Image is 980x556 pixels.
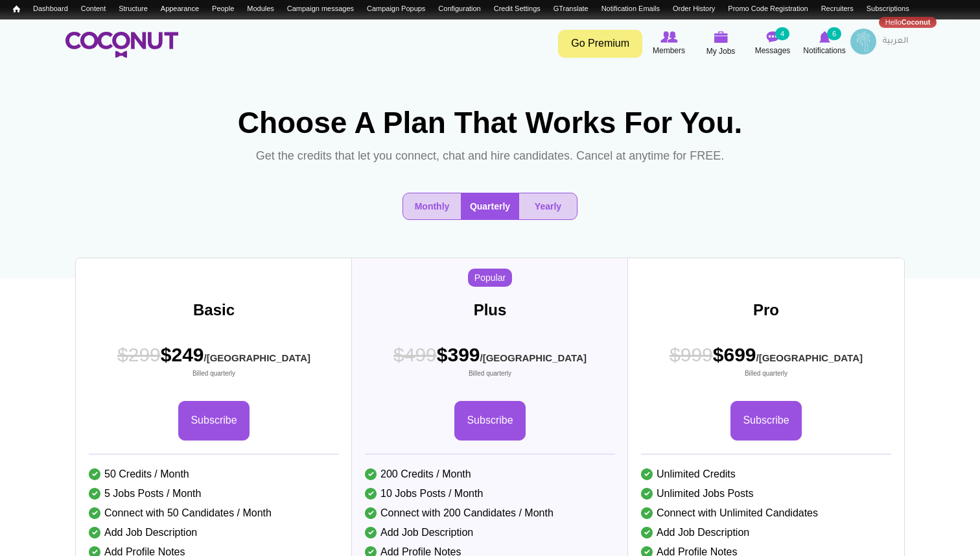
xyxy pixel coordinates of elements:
[65,32,178,58] img: Home
[251,146,729,167] p: Get the credits that let you connect, chat and hire candidates. Cancel at anytime for FREE.
[281,3,360,14] a: Campaign messages
[714,31,728,43] img: My Jobs
[231,106,749,139] h1: Choose A Plan That Works For You.
[27,17,92,28] a: Unsubscribe List
[755,44,791,57] span: Messages
[89,484,339,503] li: 5 Jobs Posts / Month
[154,3,205,14] a: Appearance
[666,3,721,14] a: Order History
[130,17,191,28] a: Invite Statistics
[432,3,487,14] a: Configuration
[641,523,891,542] li: Add Job Description
[27,3,75,14] a: Dashboard
[89,465,339,484] li: 50 Credits / Month
[365,484,615,503] li: 10 Jobs Posts / Month
[365,465,615,484] li: 200 Credits / Month
[393,344,437,365] span: $499
[89,523,339,542] li: Add Job Description
[670,341,863,378] span: $699
[13,5,20,14] span: Home
[660,31,677,43] img: Browse Members
[558,30,642,58] a: Go Premium
[641,484,891,503] li: Unlimited Jobs Posts
[480,352,587,363] sub: /[GEOGRAPHIC_DATA]
[937,17,974,28] a: Log out
[653,44,685,57] span: Members
[860,3,916,14] a: Subscriptions
[205,3,240,14] a: People
[730,401,801,441] a: Subscribe
[240,3,281,14] a: Modules
[461,193,519,219] button: Quarterly
[879,17,937,28] a: HelloCoconut
[876,29,915,54] a: العربية
[643,29,695,58] a: Browse Members Members
[117,369,310,378] small: Billed quarterly
[902,18,931,26] strong: Coconut
[6,3,27,16] a: Home
[360,3,432,14] a: Campaign Popups
[393,341,587,378] span: $399
[641,503,891,523] li: Connect with Unlimited Candidates
[112,3,154,14] a: Structure
[595,3,666,14] a: Notification Emails
[756,352,863,363] sub: /[GEOGRAPHIC_DATA]
[803,44,845,57] span: Notifications
[76,302,352,319] h3: Basic
[393,369,587,378] small: Billed quarterly
[365,503,615,523] li: Connect with 200 Candidates / Month
[641,465,891,484] li: Unlimited Credits
[815,3,860,14] a: Recruiters
[721,3,814,14] a: Promo Code Registration
[766,31,779,43] img: Messages
[670,369,863,378] small: Billed quarterly
[706,45,736,58] span: My Jobs
[92,17,130,28] a: Reports
[117,344,161,365] span: $299
[117,341,310,378] span: $249
[819,31,830,43] img: Notifications
[454,401,525,441] a: Subscribe
[519,193,577,219] button: Yearly
[799,29,850,58] a: Notifications Notifications 6
[695,29,747,59] a: My Jobs My Jobs
[487,3,547,14] a: Credit Settings
[352,302,628,319] h3: Plus
[547,3,595,14] a: GTranslate
[204,352,310,363] sub: /[GEOGRAPHIC_DATA]
[178,401,249,441] a: Subscribe
[89,503,339,523] li: Connect with 50 Candidates / Month
[75,3,112,14] a: Content
[468,269,512,287] span: Popular
[403,193,461,219] button: Monthly
[628,302,904,319] h3: Pro
[670,344,713,365] span: $999
[827,27,841,40] small: 6
[775,27,789,40] small: 4
[365,523,615,542] li: Add Job Description
[747,29,799,58] a: Messages Messages 4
